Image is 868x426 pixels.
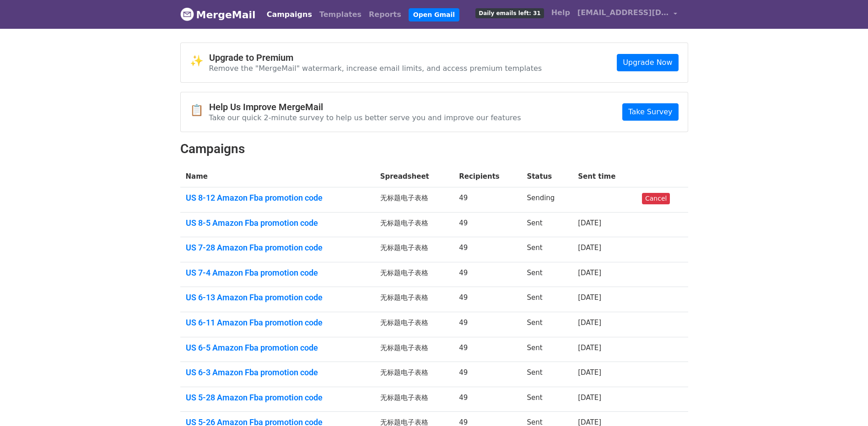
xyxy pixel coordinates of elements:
[263,5,316,24] a: Campaigns
[578,319,601,327] a: [DATE]
[186,243,369,253] a: US 7-28 Amazon Fba promotion code
[186,343,369,353] a: US 6-5 Amazon Fba promotion code
[521,337,572,362] td: Sent
[186,193,369,203] a: US 8-12 Amazon Fba promotion code
[375,262,454,287] td: 无标题电子表格
[521,312,572,337] td: Sent
[409,8,459,21] a: Open Gmail
[375,166,454,187] th: Spreadsheet
[453,337,521,362] td: 49
[209,101,521,112] h4: Help Us Improve MergeMail
[316,5,365,24] a: Templates
[209,113,521,122] p: Take our quick 2-minute survey to help us better serve you and improve our features
[453,212,521,237] td: 49
[375,237,454,262] td: 无标题电子表格
[453,237,521,262] td: 49
[375,187,454,213] td: 无标题电子表格
[375,362,454,387] td: 无标题电子表格
[190,54,209,68] span: ✨
[180,141,688,157] h2: Campaigns
[475,8,544,18] span: Daily emails left: 31
[578,244,601,252] a: [DATE]
[521,237,572,262] td: Sent
[578,293,601,302] a: [DATE]
[375,312,454,337] td: 无标题电子表格
[521,262,572,287] td: Sent
[453,287,521,312] td: 49
[209,64,542,73] p: Remove the "MergeMail" watermark, increase email limits, and access premium templates
[578,394,601,402] a: [DATE]
[186,318,369,328] a: US 6-11 Amazon Fba promotion code
[190,104,209,117] span: 📋
[453,387,521,412] td: 49
[574,4,681,25] a: [EMAIL_ADDRESS][DOMAIN_NAME]
[180,7,194,21] img: MergeMail logo
[548,4,574,22] a: Help
[617,54,678,71] a: Upgrade Now
[521,287,572,312] td: Sent
[578,219,601,227] a: [DATE]
[521,362,572,387] td: Sent
[365,5,405,24] a: Reports
[209,52,542,63] h4: Upgrade to Premium
[453,262,521,287] td: 49
[375,287,454,312] td: 无标题电子表格
[375,212,454,237] td: 无标题电子表格
[642,193,670,204] a: Cancel
[578,269,601,277] a: [DATE]
[472,4,547,22] a: Daily emails left: 31
[453,312,521,337] td: 49
[521,387,572,412] td: Sent
[453,187,521,213] td: 49
[572,166,636,187] th: Sent time
[521,212,572,237] td: Sent
[375,337,454,362] td: 无标题电子表格
[186,367,369,378] a: US 6-3 Amazon Fba promotion code
[180,5,256,24] a: MergeMail
[186,218,369,228] a: US 8-5 Amazon Fba promotion code
[375,387,454,412] td: 无标题电子表格
[578,344,601,352] a: [DATE]
[180,166,375,187] th: Name
[186,268,369,278] a: US 7-4 Amazon Fba promotion code
[453,166,521,187] th: Recipients
[453,362,521,387] td: 49
[186,393,369,403] a: US 5-28 Amazon Fba promotion code
[521,166,572,187] th: Status
[578,368,601,377] a: [DATE]
[577,7,669,18] span: [EMAIL_ADDRESS][DOMAIN_NAME]
[622,103,678,121] a: Take Survey
[186,293,369,303] a: US 6-13 Amazon Fba promotion code
[521,187,572,213] td: Sending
